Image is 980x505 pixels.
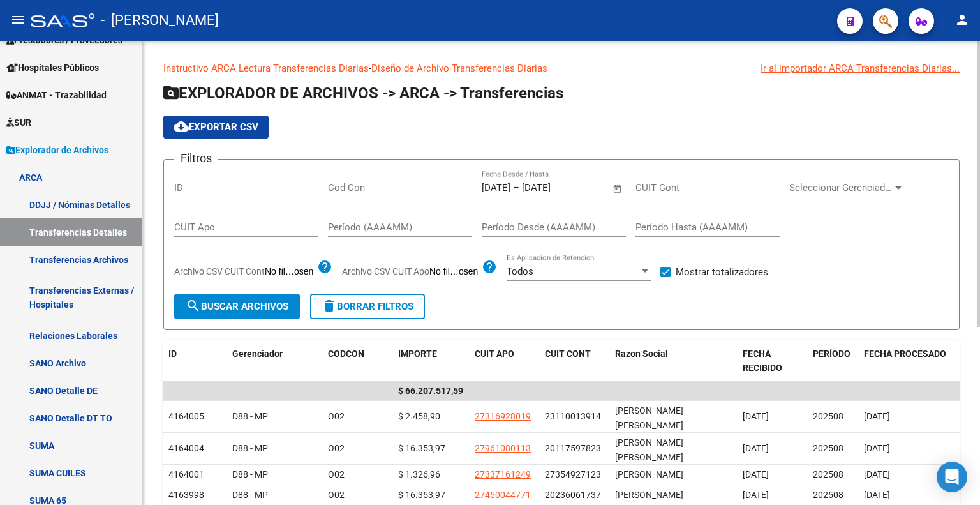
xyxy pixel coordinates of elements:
[615,469,683,479] span: [PERSON_NAME]
[174,149,218,167] h3: Filtros
[232,349,283,359] span: Gerenciador
[393,340,470,382] datatable-header-cell: IMPORTE
[813,443,843,453] span: 202508
[168,443,204,453] span: 4164004
[475,443,531,453] span: 27961080113
[864,349,946,359] span: FECHA PROCESADO
[227,340,323,382] datatable-header-cell: Gerenciador
[342,266,429,276] span: Archivo CSV CUIT Apo
[10,12,26,27] mat-icon: menu
[738,340,808,382] datatable-header-cell: FECHA RECIBIDO
[482,259,497,275] mat-icon: help
[864,469,890,479] span: [DATE]
[398,469,440,479] span: $ 1.326,96
[163,63,369,74] a: Instructivo ARCA Lectura Transferencias Diarias
[761,61,960,75] div: Ir al importador ARCA Transferencias Diarias...
[6,88,107,102] span: ANMAT - Trazabilidad
[813,349,850,359] span: PERÍODO
[429,266,482,278] input: Archivo CSV CUIT Apo
[615,349,668,359] span: Razon Social
[174,119,189,134] mat-icon: cloud_download
[676,264,768,280] span: Mostrar totalizadores
[232,490,268,500] span: D88 - MP
[398,443,445,453] span: $ 16.353,97
[163,340,227,382] datatable-header-cell: ID
[545,349,591,359] span: CUIT CONT
[328,469,345,479] span: O02
[507,266,533,277] span: Todos
[545,467,601,482] div: 27354927123
[232,469,268,479] span: D88 - MP
[859,340,954,382] datatable-header-cell: FECHA PROCESADO
[323,340,367,382] datatable-header-cell: CODCON
[328,443,345,453] span: O02
[6,116,31,130] span: SUR
[615,405,683,430] span: [PERSON_NAME] [PERSON_NAME]
[6,143,108,157] span: Explorador de Archivos
[813,490,843,500] span: 202508
[168,469,204,479] span: 4164001
[186,301,288,312] span: Buscar Archivos
[398,490,445,500] span: $ 16.353,97
[232,411,268,421] span: D88 - MP
[398,349,437,359] span: IMPORTE
[610,340,738,382] datatable-header-cell: Razon Social
[310,294,425,319] button: Borrar Filtros
[954,12,970,27] mat-icon: person
[611,181,625,196] button: Open calendar
[328,349,364,359] span: CODCON
[813,411,843,421] span: 202508
[743,349,782,373] span: FECHA RECIBIDO
[545,409,601,424] div: 23110013914
[864,411,890,421] span: [DATE]
[743,469,769,479] span: [DATE]
[168,349,177,359] span: ID
[482,182,510,193] input: Fecha inicio
[163,84,563,102] span: EXPLORADOR DE ARCHIVOS -> ARCA -> Transferencias
[475,490,531,500] span: 27450044771
[265,266,317,278] input: Archivo CSV CUIT Cont
[540,340,610,382] datatable-header-cell: CUIT CONT
[163,116,269,139] button: Exportar CSV
[545,441,601,456] div: 20117597823
[615,490,683,500] span: [PERSON_NAME]
[6,61,99,75] span: Hospitales Públicos
[513,182,519,193] span: –
[864,443,890,453] span: [DATE]
[615,437,683,462] span: [PERSON_NAME] [PERSON_NAME]
[371,63,547,74] a: Diseño de Archivo Transferencias Diarias
[522,182,584,193] input: Fecha fin
[101,6,219,34] span: - [PERSON_NAME]
[398,411,440,421] span: $ 2.458,90
[174,121,258,133] span: Exportar CSV
[322,301,413,312] span: Borrar Filtros
[475,469,531,479] span: 27337161249
[743,411,769,421] span: [DATE]
[168,411,204,421] span: 4164005
[328,411,345,421] span: O02
[470,340,540,382] datatable-header-cell: CUIT APO
[174,266,265,276] span: Archivo CSV CUIT Cont
[232,443,268,453] span: D88 - MP
[475,349,514,359] span: CUIT APO
[475,411,531,421] span: 27316928019
[937,462,967,492] div: Open Intercom Messenger
[545,488,601,502] div: 20236061737
[789,182,893,193] span: Seleccionar Gerenciador
[174,294,300,319] button: Buscar Archivos
[864,490,890,500] span: [DATE]
[186,298,201,313] mat-icon: search
[743,490,769,500] span: [DATE]
[743,443,769,453] span: [DATE]
[317,259,332,275] mat-icon: help
[813,469,843,479] span: 202508
[163,61,960,75] p: -
[808,340,859,382] datatable-header-cell: PERÍODO
[322,298,337,313] mat-icon: delete
[328,490,345,500] span: O02
[168,490,204,500] span: 4163998
[398,386,463,396] span: $ 66.207.517,59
